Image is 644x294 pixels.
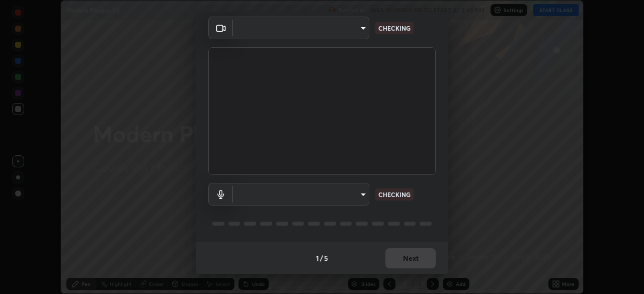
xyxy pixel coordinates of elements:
h4: 5 [324,253,328,263]
h4: / [320,253,323,263]
p: CHECKING [378,190,411,199]
h4: 1 [316,253,319,263]
div: ​ [233,17,369,39]
p: CHECKING [378,24,411,33]
div: ​ [233,183,369,206]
